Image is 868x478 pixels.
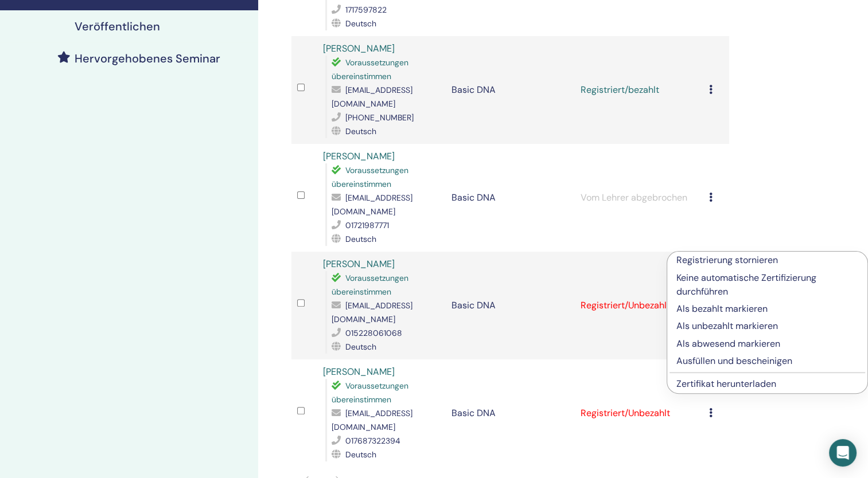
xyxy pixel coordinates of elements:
span: Deutsch [345,234,376,244]
span: 1717597822 [345,5,387,15]
span: Deutsch [345,18,376,29]
p: Ausfüllen und bescheinigen [676,354,858,368]
span: [EMAIL_ADDRESS][DOMAIN_NAME] [332,300,412,324]
span: Deutsch [345,126,376,136]
p: Als bezahlt markieren [676,302,858,316]
span: Voraussetzungen übereinstimmen [332,57,408,81]
h4: Hervorgehobenes Seminar [75,52,220,65]
span: 017687322394 [345,436,400,446]
p: Als abwesend markieren [676,337,858,351]
td: Basic DNA [446,36,574,144]
td: Basic DNA [446,252,574,359]
td: Basic DNA [446,359,574,467]
span: 01721987771 [345,220,389,230]
p: Registrierung stornieren [676,253,858,267]
span: [EMAIL_ADDRESS][DOMAIN_NAME] [332,193,412,217]
a: [PERSON_NAME] [323,150,395,162]
a: [PERSON_NAME] [323,258,395,270]
span: [EMAIL_ADDRESS][DOMAIN_NAME] [332,408,412,432]
a: [PERSON_NAME] [323,366,395,378]
span: 015228061068 [345,328,402,338]
p: Als unbezahlt markieren [676,319,858,333]
span: [PHONE_NUMBER] [345,112,414,123]
span: Voraussetzungen übereinstimmen [332,165,408,189]
a: Zertifikat herunterladen [676,378,776,390]
td: Basic DNA [446,144,574,252]
span: [EMAIL_ADDRESS][DOMAIN_NAME] [332,85,412,109]
span: Voraussetzungen übereinstimmen [332,381,408,405]
span: Deutsch [345,449,376,460]
p: Keine automatische Zertifizierung durchführen [676,271,858,299]
span: Deutsch [345,342,376,352]
span: Voraussetzungen übereinstimmen [332,273,408,297]
div: Open Intercom Messenger [829,439,857,467]
h4: Veröffentlichen [75,19,160,33]
a: [PERSON_NAME] [323,42,395,54]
